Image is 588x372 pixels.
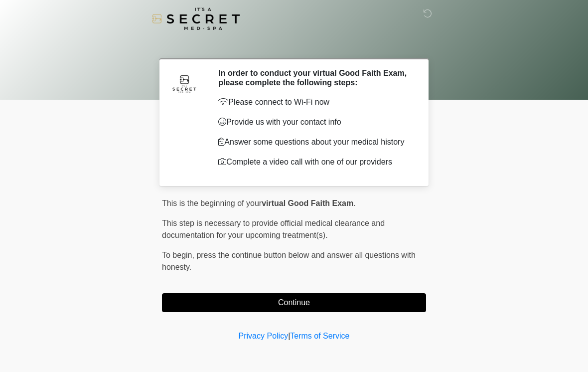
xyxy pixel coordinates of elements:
[154,36,434,54] h1: ‎ ‎
[169,68,199,98] img: Agent Avatar
[288,332,290,340] a: |
[162,251,196,259] span: To begin,
[162,199,262,207] span: This is the beginning of your
[218,156,411,168] p: Complete a video call with one of our providers
[152,7,240,30] img: It's A Secret Med Spa Logo
[218,96,411,108] p: Please connect to Wi-Fi now
[262,199,353,207] strong: virtual Good Faith Exam
[162,251,416,271] span: press the continue button below and answer all questions with honesty.
[218,136,411,148] p: Answer some questions about your medical history
[239,332,289,340] a: Privacy Policy
[353,199,355,207] span: .
[162,293,426,312] button: Continue
[290,332,349,340] a: Terms of Service
[162,219,385,239] span: This step is necessary to provide official medical clearance and documentation for your upcoming ...
[218,116,411,128] p: Provide us with your contact info
[218,68,411,87] h2: In order to conduct your virtual Good Faith Exam, please complete the following steps:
